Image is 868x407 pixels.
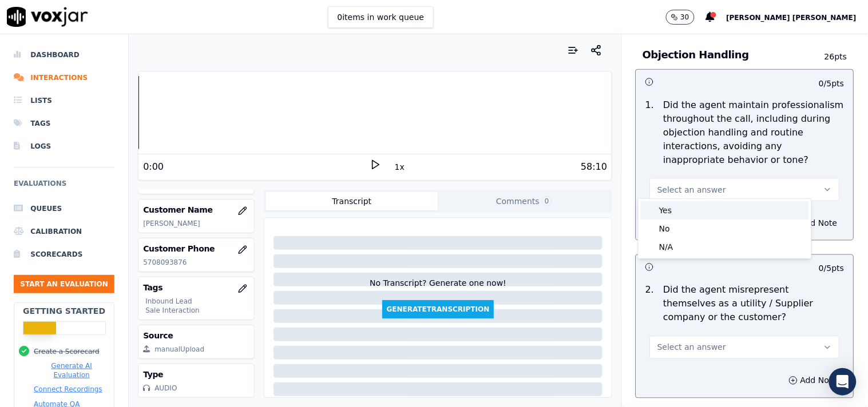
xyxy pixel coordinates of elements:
[643,47,813,62] h3: Objection Handling
[819,78,845,89] p: 0 / 5 pts
[34,385,102,394] button: Connect Recordings
[782,373,845,389] button: Add Note
[34,361,109,380] button: Generate AI Evaluation
[727,10,868,24] button: [PERSON_NAME] [PERSON_NAME]
[14,43,114,66] a: Dashboard
[666,10,706,25] button: 30
[657,342,726,353] span: Select an answer
[14,89,114,112] a: Lists
[680,13,689,22] p: 30
[154,345,204,354] div: manualUpload
[819,263,845,274] p: 0 / 5 pts
[370,277,506,300] div: No Transcript? Generate one now!
[657,184,726,195] span: Select an answer
[23,305,105,317] h2: Getting Started
[829,368,857,396] div: Open Intercom Messenger
[154,384,177,393] div: AUDIO
[143,243,249,254] h3: Customer Phone
[641,284,659,325] p: 2 .
[34,347,100,356] button: Create a Scorecard
[666,10,694,25] button: 30
[782,215,845,231] button: Add Note
[393,159,407,175] button: 1x
[143,282,249,293] h3: Tags
[14,112,114,135] a: Tags
[641,201,809,220] div: Yes
[641,98,659,167] p: 1 .
[14,135,114,158] a: Logs
[813,51,847,62] p: 26 pts
[664,98,845,167] p: Did the agent maintain professionalism throughout the call, including during objection handling a...
[7,7,88,27] img: voxjar logo
[145,306,249,315] p: Sale Interaction
[14,197,114,220] a: Queues
[266,192,438,210] button: Transcript
[143,160,164,174] div: 0:00
[14,220,114,243] a: Calibration
[641,220,809,238] div: No
[581,160,607,174] div: 58:10
[143,369,249,380] h3: Type
[143,204,249,216] h3: Customer Name
[14,177,114,197] h6: Evaluations
[145,297,249,306] p: Inbound Lead
[143,330,249,341] h3: Source
[14,275,114,293] button: Start an Evaluation
[727,14,857,22] span: [PERSON_NAME] [PERSON_NAME]
[664,284,845,325] p: Did the agent misrepresent themselves as a utility / Supplier company or the customer?
[14,66,114,89] a: Interactions
[542,196,552,206] span: 0
[438,192,610,210] button: Comments
[14,243,114,266] a: Scorecards
[382,300,494,318] button: GenerateTranscription
[143,219,249,228] p: [PERSON_NAME]
[328,6,434,28] button: 0items in work queue
[143,258,249,267] p: 5708093876
[641,238,809,256] div: N/A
